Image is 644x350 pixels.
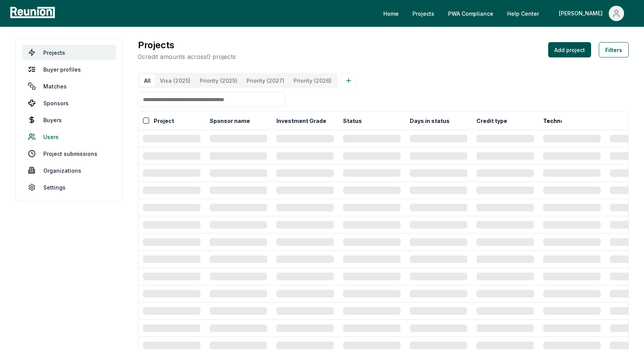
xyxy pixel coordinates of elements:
h3: Projects [138,38,236,52]
button: Add project [548,42,591,57]
button: Priority (2026) [289,74,336,87]
button: Credit type [475,113,509,128]
button: Days in status [408,113,451,128]
a: Projects [406,6,440,21]
button: Priority (2025) [195,74,242,87]
a: Sponsors [22,95,116,111]
button: Investment Grade [275,113,328,128]
button: Visa (2025) [155,74,195,87]
a: Project submissions [22,146,116,161]
a: Buyer profiles [22,62,116,77]
a: Organizations [22,163,116,178]
button: All [140,74,155,87]
a: Home [377,6,405,21]
button: Status [342,113,363,128]
button: Filters [599,42,629,57]
a: Projects [22,45,116,60]
button: Priority (2027) [242,74,289,87]
a: Users [22,129,116,144]
a: Help Center [501,6,545,21]
button: Project [152,113,176,128]
a: Buyers [22,112,116,128]
a: Matches [22,79,116,94]
nav: Main [377,6,636,21]
p: 0 credit amounts across 0 projects [138,52,236,61]
button: Sponsor name [208,113,251,128]
div: [PERSON_NAME] [559,6,606,21]
a: PWA Compliance [442,6,499,21]
button: [PERSON_NAME] [553,6,630,21]
a: Settings [22,180,116,195]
